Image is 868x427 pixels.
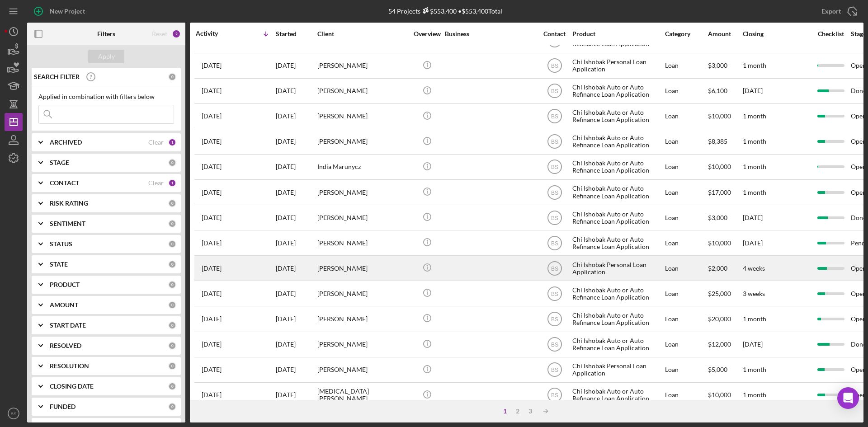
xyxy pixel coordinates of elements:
[665,307,707,331] div: Loan
[168,199,176,207] div: 0
[708,264,727,272] span: $2,000
[50,383,94,390] b: CLOSING DATE
[811,30,850,38] div: Checklist
[168,281,176,289] div: 0
[551,342,558,348] text: BS
[34,73,80,80] b: SEARCH FILTER
[665,383,707,407] div: Loan
[50,301,78,309] b: AMOUNT
[97,30,115,38] b: Filters
[708,206,742,230] div: $3,000
[708,315,731,323] span: $20,000
[317,79,408,103] div: [PERSON_NAME]
[665,54,707,78] div: Loan
[708,290,731,297] span: $25,000
[276,54,316,78] div: [DATE]
[743,137,766,145] time: 1 month
[202,62,222,69] time: 2025-10-01 18:52
[551,189,558,196] text: BS
[276,383,316,407] div: [DATE]
[708,30,742,38] div: Amount
[524,408,537,415] div: 3
[388,7,502,15] div: 54 Projects • $553,400 Total
[50,240,72,248] b: STATUS
[202,163,222,170] time: 2025-09-30 20:22
[743,214,763,221] time: [DATE]
[168,73,176,81] div: 0
[708,163,731,170] span: $10,000
[743,30,811,38] div: Closing
[202,214,222,221] time: 2025-09-29 22:38
[88,50,124,63] button: Apply
[50,2,85,20] div: New Project
[202,265,222,272] time: 2025-09-29 20:10
[743,112,766,120] time: 1 month
[168,220,176,228] div: 0
[551,164,558,170] text: BS
[202,341,222,348] time: 2025-09-29 18:16
[148,139,164,146] div: Clear
[445,30,535,38] div: Business
[708,61,727,69] span: $3,000
[317,231,408,255] div: [PERSON_NAME]
[743,391,766,399] time: 1 month
[317,358,408,382] div: [PERSON_NAME]
[202,366,222,373] time: 2025-09-29 17:17
[538,30,571,38] div: Contact
[317,104,408,128] div: [PERSON_NAME]
[168,159,176,167] div: 0
[276,30,316,38] div: Started
[665,104,707,128] div: Loan
[317,30,408,38] div: Client
[708,188,731,196] span: $17,000
[665,180,707,204] div: Loan
[743,239,763,247] time: [DATE]
[168,260,176,268] div: 0
[168,382,176,390] div: 0
[572,383,663,407] div: Chi Ishobak Auto or Auto Refinance Loan Application
[50,281,80,288] b: PRODUCT
[551,139,558,145] text: BS
[572,130,663,154] div: Chi Ishobak Auto or Auto Refinance Loan Application
[551,367,558,373] text: BS
[317,282,408,305] div: [PERSON_NAME]
[572,104,663,128] div: Chi Ishobak Auto or Auto Refinance Loan Application
[743,315,766,323] time: 1 month
[551,113,558,120] text: BS
[572,79,663,103] div: Chi Ishobak Auto or Auto Refinance Loan Application
[202,239,222,247] time: 2025-09-29 21:17
[168,403,176,411] div: 0
[38,93,174,100] div: Applied in combination with filters below
[551,240,558,246] text: BS
[276,333,316,357] div: [DATE]
[743,264,765,272] time: 4 weeks
[708,391,731,399] span: $10,000
[276,256,316,280] div: [DATE]
[202,113,222,120] time: 2025-10-01 13:41
[202,138,222,145] time: 2025-10-01 08:27
[317,54,408,78] div: [PERSON_NAME]
[317,383,408,407] div: [MEDICAL_DATA] [PERSON_NAME]
[202,87,222,94] time: 2025-10-01 17:51
[708,79,742,103] div: $6,100
[572,155,663,179] div: Chi Ishobak Auto or Auto Refinance Loan Application
[202,290,222,297] time: 2025-09-29 19:10
[708,333,742,357] div: $12,000
[317,155,408,179] div: India Marunycz
[572,333,663,357] div: Chi Ishobak Auto or Auto Refinance Loan Application
[551,215,558,221] text: BS
[276,307,316,331] div: [DATE]
[27,2,94,20] button: New Project
[276,358,316,382] div: [DATE]
[572,282,663,305] div: Chi Ishobak Auto or Auto Refinance Loan Application
[11,411,17,416] text: BS
[708,239,731,247] span: $10,000
[317,256,408,280] div: [PERSON_NAME]
[572,358,663,382] div: Chi Ishobak Personal Loan Application
[572,256,663,280] div: Chi Ishobak Personal Loan Application
[665,155,707,179] div: Loan
[50,403,75,410] b: FUNDED
[317,206,408,230] div: [PERSON_NAME]
[665,130,707,154] div: Loan
[572,307,663,331] div: Chi Ishobak Auto or Auto Refinance Loan Application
